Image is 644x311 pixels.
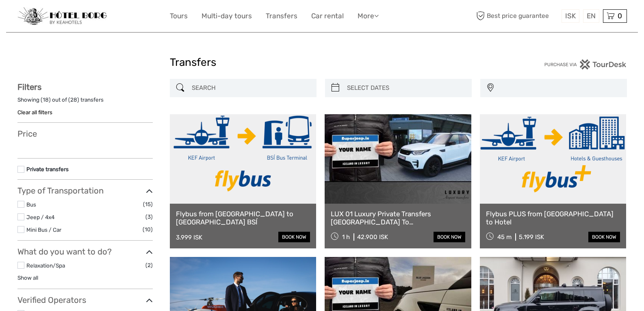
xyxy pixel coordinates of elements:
a: Show all [17,274,38,281]
img: PurchaseViaTourDesk.png [544,59,627,70]
div: 42.900 ISK [357,233,388,241]
h3: What do you want to do? [17,247,153,257]
span: (10) [143,225,153,234]
label: 28 [70,96,77,104]
a: book now [278,232,310,242]
img: 97-048fac7b-21eb-4351-ac26-83e096b89eb3_logo_small.jpg [17,7,107,25]
div: 3.999 ISK [176,234,202,241]
h3: Verified Operators [17,295,153,305]
a: Relaxation/Spa [26,262,65,269]
span: 45 m [497,233,512,241]
span: 0 [616,12,623,20]
h3: Price [17,129,153,139]
a: More [358,10,379,22]
a: Flybus PLUS from [GEOGRAPHIC_DATA] to Hotel [486,210,620,226]
a: LUX 01 Luxury Private Transfers [GEOGRAPHIC_DATA] To [GEOGRAPHIC_DATA] [331,210,465,226]
div: Showing ( ) out of ( ) transfers [17,96,153,109]
span: (2) [145,261,153,270]
a: Mini Bus / Car [26,226,61,233]
label: 18 [43,96,49,104]
a: Transfers [266,10,297,22]
span: Best price guarantee [475,9,559,23]
input: SEARCH [189,81,312,95]
h1: Transfers [170,56,475,69]
a: Tours [170,10,188,22]
a: Bus [26,201,36,208]
a: Multi-day tours [202,10,252,22]
a: Jeep / 4x4 [26,214,54,220]
h3: Type of Transportation [17,186,153,196]
span: (15) [143,200,153,209]
span: ISK [565,12,576,20]
a: Clear all filters [17,109,52,115]
input: SELECT DATES [344,81,468,95]
a: book now [588,232,620,242]
div: EN [583,9,599,23]
a: Car rental [311,10,344,22]
strong: Filters [17,82,41,92]
a: Private transfers [26,166,69,172]
span: 1 h [342,233,350,241]
a: book now [434,232,465,242]
div: 5.199 ISK [519,233,544,241]
span: (3) [145,212,153,222]
a: Flybus from [GEOGRAPHIC_DATA] to [GEOGRAPHIC_DATA] BSÍ [176,210,310,226]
